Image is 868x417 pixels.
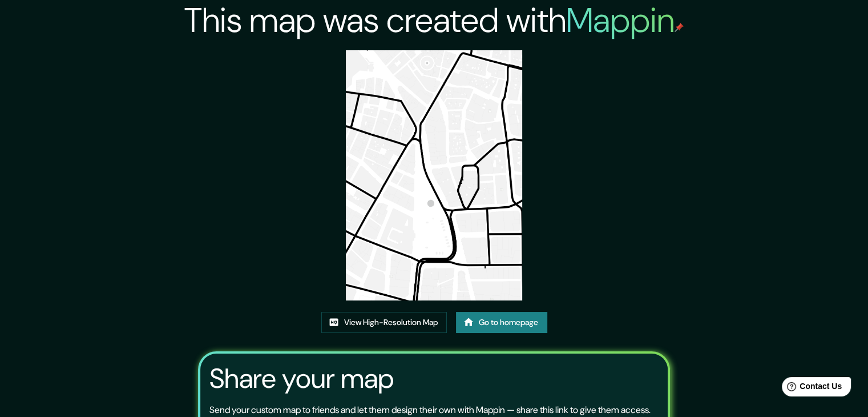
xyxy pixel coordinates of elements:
[321,312,447,333] a: View High-Resolution Map
[675,23,684,32] img: mappin-pin
[456,312,547,333] a: Go to homepage
[209,363,394,395] h3: Share your map
[346,50,523,300] img: created-map
[766,372,855,404] iframe: Help widget launcher
[209,403,651,417] p: Send your custom map to friends and let them design their own with Mappin — share this link to gi...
